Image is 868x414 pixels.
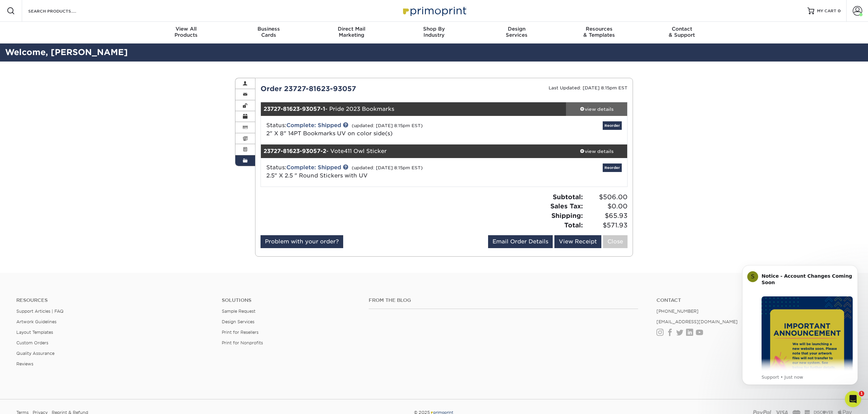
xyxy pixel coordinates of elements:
strong: Subtotal: [553,193,583,201]
div: - Pride 2023 Bookmarks [261,102,566,116]
a: Design Services [222,319,254,324]
a: [EMAIL_ADDRESS][DOMAIN_NAME] [656,319,738,324]
a: Resources& Templates [558,22,640,44]
div: Cards [228,26,310,38]
a: BusinessCards [228,22,310,44]
a: view details [566,144,627,158]
iframe: Intercom live chat [845,391,861,407]
div: Marketing [310,26,393,38]
a: 2.5" X 2.5 " Round Stickers with UV [266,172,368,179]
img: Primoprint [400,3,468,18]
div: Status: [261,121,505,138]
strong: 23727-81623-93057-2 [264,148,326,154]
a: Problem with your order? [261,235,343,248]
a: Shop ByIndustry [393,22,475,44]
span: $506.00 [585,192,628,202]
a: Custom Orders [16,340,48,345]
span: Business [228,26,310,32]
h4: Resources [16,297,212,303]
span: Shop By [393,26,475,32]
a: DesignServices [475,22,558,44]
a: Layout Templates [16,330,53,335]
a: Sample Request [222,309,255,314]
div: Products [145,26,228,38]
a: View Receipt [554,235,601,248]
div: & Support [640,26,723,38]
h4: From the Blog [369,297,638,303]
h4: Solutions [222,297,358,303]
a: Reorder [603,163,622,172]
strong: Shipping: [551,212,583,219]
span: Direct Mail [310,26,393,32]
a: Print for Resellers [222,330,258,335]
small: Last Updated: [DATE] 8:15pm EST [549,85,628,90]
span: Resources [558,26,640,32]
a: Quality Assurance [16,351,54,356]
span: $0.00 [585,202,628,211]
div: Industry [393,26,475,38]
div: Services [475,26,558,38]
a: 2" X 8" 14PT Bookmarks UV on color side(s) [266,130,393,137]
iframe: Intercom notifications message [732,259,868,389]
input: SEARCH PRODUCTS..... [28,7,94,15]
a: Reorder [603,121,622,130]
div: Status: [261,163,505,180]
span: View All [145,26,228,32]
span: 0 [838,8,841,13]
a: Close [603,235,628,248]
small: (updated: [DATE] 8:15pm EST) [352,165,423,170]
a: Direct MailMarketing [310,22,393,44]
a: Email Order Details [488,235,553,248]
a: [PHONE_NUMBER] [656,309,699,314]
a: Support Articles | FAQ [16,309,64,314]
strong: Total: [564,221,583,229]
strong: Sales Tax: [550,202,583,210]
a: Artwork Guidelines [16,319,56,324]
div: & Templates [558,26,640,38]
div: view details [566,106,627,113]
div: view details [566,148,627,155]
span: Contact [640,26,723,32]
a: Contact [656,297,852,303]
strong: 23727-81623-93057-1 [264,106,325,112]
a: Complete: Shipped [286,164,341,171]
a: Contact& Support [640,22,723,44]
div: Order 23727-81623-93057 [255,84,444,94]
a: View AllProducts [145,22,228,44]
span: 1 [859,391,864,396]
a: view details [566,102,627,116]
a: Complete: Shipped [286,122,341,128]
a: Print for Nonprofits [222,340,263,345]
span: MY CART [817,8,836,14]
span: $571.93 [585,221,628,230]
span: $65.93 [585,211,628,221]
div: - Vote411 Owl Sticker [261,144,566,158]
small: (updated: [DATE] 8:15pm EST) [352,123,423,128]
span: Design [475,26,558,32]
a: Reviews [16,361,33,366]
